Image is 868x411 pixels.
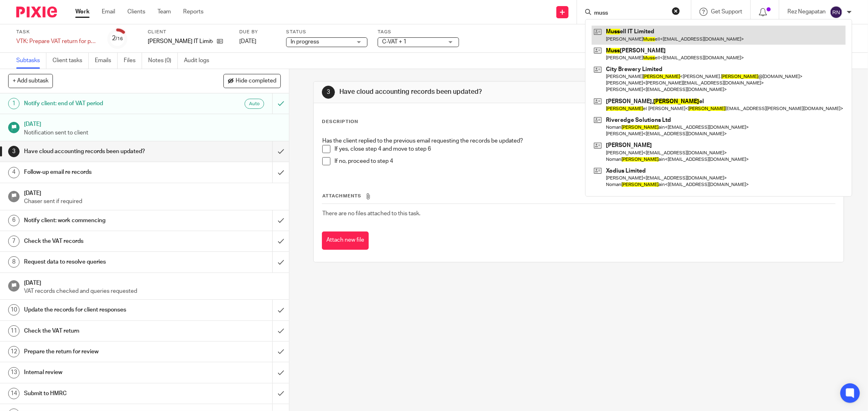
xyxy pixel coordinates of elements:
span: Hide completed [236,78,276,84]
button: Hide completed [223,74,281,88]
div: VTK: Prepare VAT return for period to - [DATE] [16,37,98,45]
small: /16 [116,37,123,41]
h1: Submit to HMRC [24,387,184,400]
button: Clear [672,7,680,15]
div: 1 [8,98,20,109]
h1: Internal review [24,366,184,379]
span: C-VAT + 1 [382,39,407,45]
div: 10 [8,304,20,316]
div: 4 [8,167,20,178]
a: Client tasks [52,53,89,69]
p: Has the client replied to the previous email requesting the records be updated? [322,137,835,145]
label: Due by [239,29,276,35]
h1: Prepare the return for review [24,346,184,358]
span: [DATE] [239,39,256,44]
span: Attachments [322,194,361,198]
div: 2 [112,34,123,43]
h1: Follow-up email re records [24,166,184,178]
div: 6 [8,215,20,226]
a: Audit logs [184,53,215,69]
a: Work [75,8,90,16]
label: Client [148,29,229,35]
a: Clients [127,8,145,16]
div: Auto [245,99,264,109]
p: If yes, close step 4 and move to step 6 [335,145,835,153]
h1: Notify client: end of VAT period [24,97,184,110]
a: Subtasks [16,53,46,69]
a: Team [157,8,171,16]
div: 3 [8,146,20,157]
div: 13 [8,367,20,379]
div: 14 [8,388,20,399]
label: Tags [378,29,459,35]
h1: [DATE] [24,277,281,287]
div: VTK: Prepare VAT return for period to - August 2025 [16,37,98,45]
img: svg%3E [830,6,843,19]
span: In progress [291,39,319,45]
p: Notification sent to client [24,129,281,137]
input: Search [593,10,667,17]
h1: [DATE] [24,118,281,128]
div: 12 [8,346,20,357]
button: + Add subtask [8,74,53,88]
a: Files [124,53,142,69]
h1: Check the VAT return [24,325,184,337]
h1: Request data to resolve queries [24,256,184,268]
h1: Update the records for client responses [24,304,184,316]
label: Status [286,29,367,35]
a: Email [102,8,115,16]
span: Get Support [711,9,742,15]
a: Notes (0) [148,53,178,69]
a: Reports [183,8,203,16]
h1: Check the VAT records [24,235,184,247]
div: 3 [322,86,335,99]
button: Attach new file [322,231,369,250]
label: Task [16,29,98,35]
h1: Have cloud accounting records been updated? [24,145,184,158]
a: Emails [95,53,118,69]
span: There are no files attached to this task. [322,211,420,216]
p: Rez Negapatan [787,8,826,16]
p: [PERSON_NAME] IT Limited [148,37,213,45]
h1: Notify client: work commencing [24,214,184,227]
img: Pixie [16,6,57,17]
div: 11 [8,325,20,337]
p: Chaser sent if required [24,197,281,205]
p: Description [322,119,358,125]
p: If no, proceed to step 4 [335,157,835,165]
p: VAT records checked and queries requested [24,287,281,295]
h1: Have cloud accounting records been updated? [339,88,596,96]
div: 8 [8,256,20,268]
h1: [DATE] [24,187,281,197]
div: 7 [8,236,20,247]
